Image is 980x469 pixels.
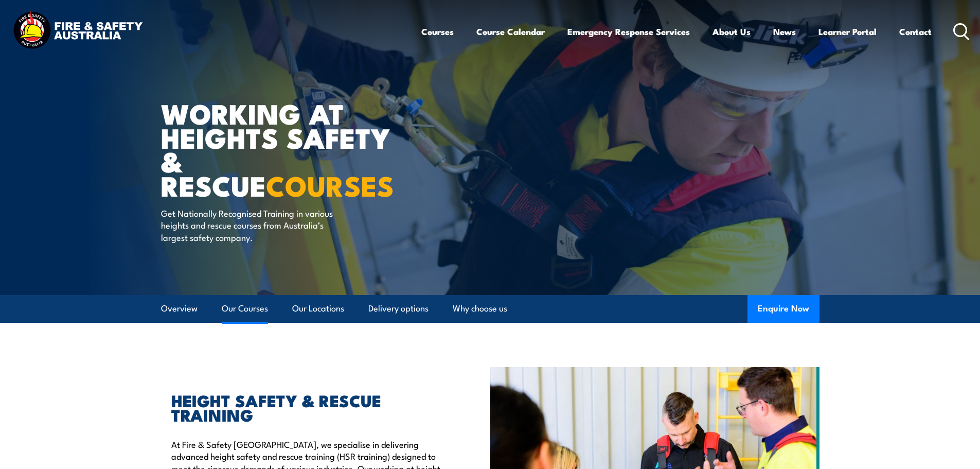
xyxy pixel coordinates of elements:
h1: WORKING AT HEIGHTS SAFETY & RESCUE [161,101,415,197]
a: Learner Portal [818,18,877,45]
button: Enquire Now [747,295,819,323]
p: Get Nationally Recognised Training in various heights and rescue courses from Australia’s largest... [161,207,349,243]
h2: HEIGHT SAFETY & RESCUE TRAINING [171,393,443,422]
strong: COURSES [266,163,394,206]
a: Delivery options [368,295,429,322]
a: Course Calendar [476,18,545,45]
a: Overview [161,295,198,322]
a: About Us [712,18,751,45]
a: Contact [899,18,932,45]
a: Courses [421,18,454,45]
a: News [773,18,796,45]
a: Why choose us [453,295,507,322]
a: Emergency Response Services [567,18,690,45]
a: Our Locations [292,295,344,322]
a: Our Courses [222,295,268,322]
